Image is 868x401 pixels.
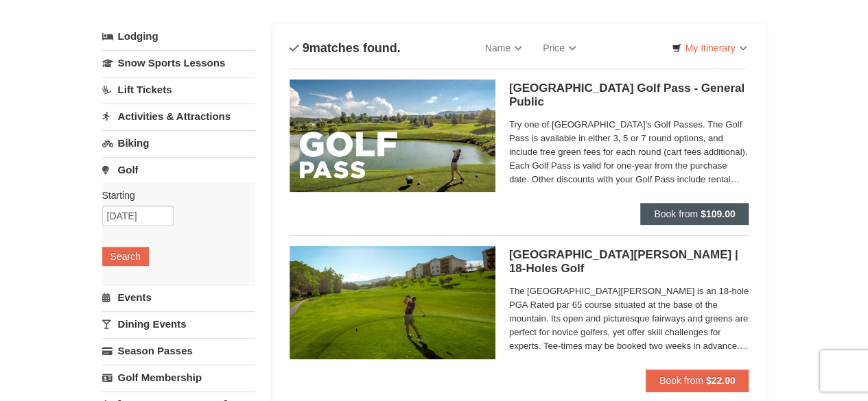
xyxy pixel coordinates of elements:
[102,247,149,266] button: Search
[102,24,255,49] a: Lodging
[659,375,703,386] span: Book from
[102,104,255,129] a: Activities & Attractions
[654,208,698,219] span: Book from
[706,375,736,386] strong: $22.00
[290,246,495,359] img: 6619859-85-1f84791f.jpg
[663,38,755,58] a: My Itinerary
[102,365,255,390] a: Golf Membership
[646,369,749,391] button: Book from $22.00
[102,77,255,102] a: Lift Tickets
[303,41,309,55] span: 9
[102,338,255,363] a: Season Passes
[509,118,749,186] span: Try one of [GEOGRAPHIC_DATA]'s Golf Passes. The Golf Pass is available in either 3, 5 or 7 round ...
[102,311,255,337] a: Dining Events
[701,208,736,219] strong: $109.00
[102,50,255,75] a: Snow Sports Lessons
[102,189,245,202] label: Starting
[290,41,401,55] h4: matches found.
[475,34,532,62] a: Name
[640,203,749,225] button: Book from $109.00
[290,80,495,192] img: 6619859-108-f6e09677.jpg
[509,284,749,353] span: The [GEOGRAPHIC_DATA][PERSON_NAME] is an 18-hole PGA Rated par 65 course situated at the base of ...
[509,248,749,276] h5: [GEOGRAPHIC_DATA][PERSON_NAME] | 18-Holes Golf
[102,284,255,310] a: Events
[509,82,749,109] h5: [GEOGRAPHIC_DATA] Golf Pass - General Public
[102,130,255,156] a: Biking
[102,157,255,182] a: Golf
[532,34,587,62] a: Price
